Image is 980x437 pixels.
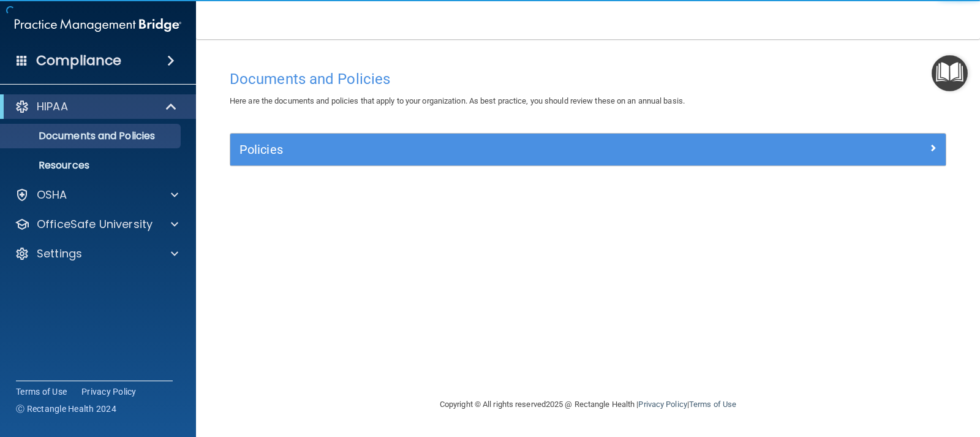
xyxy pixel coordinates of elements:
iframe: Drift Widget Chat Controller [768,367,965,416]
img: PMB logo [15,13,181,37]
h5: Policies [239,143,758,156]
h4: Documents and Policies [230,71,946,87]
p: Resources [8,159,175,172]
span: Ⓒ Rectangle Health 2024 [16,403,116,415]
span: Here are the documents and policies that apply to your organization. As best practice, you should... [230,96,685,105]
a: Privacy Policy [638,400,687,409]
button: Open Resource Center [932,55,968,91]
a: OfficeSafe University [15,217,178,232]
a: OSHA [15,188,178,202]
a: Settings [15,246,178,261]
div: Copyright © All rights reserved 2025 @ Rectangle Health | | [364,385,812,424]
a: Privacy Policy [81,386,137,398]
p: Documents and Policies [8,130,175,142]
p: Settings [37,246,82,261]
a: Policies [239,140,937,159]
p: OfficeSafe University [37,217,153,232]
a: Terms of Use [689,400,736,409]
p: HIPAA [37,99,68,114]
a: HIPAA [15,99,178,114]
h4: Compliance [36,52,121,69]
a: Terms of Use [16,386,67,398]
p: OSHA [37,188,67,202]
